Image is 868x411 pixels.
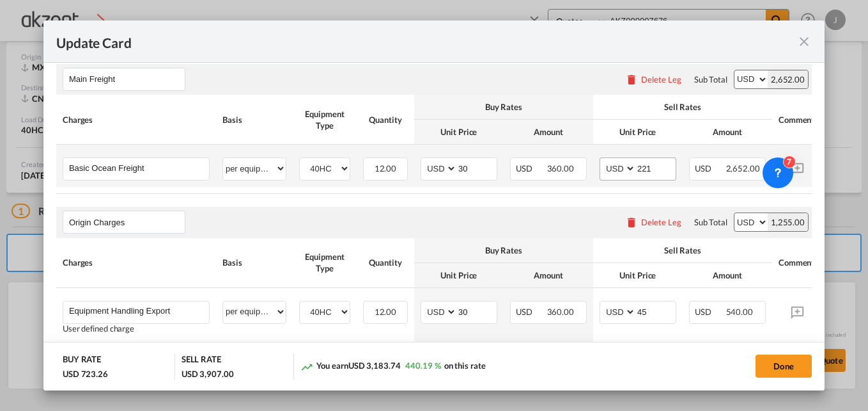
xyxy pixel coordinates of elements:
[363,114,408,125] div: Quantity
[726,307,753,317] span: 540.00
[695,307,724,317] span: USD
[694,74,727,85] div: Sub Total
[63,114,210,125] div: Charges
[421,101,587,113] div: Buy Rates
[504,120,593,145] th: Amount
[63,324,210,334] div: User defined charge
[69,302,209,321] input: Charge Name
[223,158,286,179] select: per equipment
[63,368,108,380] div: USD 723.26
[69,70,185,89] input: Leg Name
[299,251,350,274] div: Equipment Type
[69,158,209,177] input: Charge Name
[625,217,681,227] button: Delete Leg
[69,213,185,232] input: Leg Name
[625,74,681,85] button: Delete Leg
[63,158,209,177] md-input-container: Basic Ocean Freight
[600,101,766,113] div: Sell Rates
[641,74,681,85] div: Delete Leg
[516,163,545,173] span: USD
[547,307,574,317] span: 360.00
[593,120,683,145] th: Unit Price
[300,360,313,373] md-icon: icon-trending-up
[300,360,486,373] div: You earn on this rate
[768,70,808,88] div: 2,652.00
[683,120,772,145] th: Amount
[414,263,504,288] th: Unit Price
[43,20,825,391] md-dialog: Update CardPort of ...
[593,263,683,288] th: Unit Price
[636,302,676,321] input: 45
[348,360,401,371] span: USD 3,183.74
[772,238,823,288] th: Comments
[63,302,209,321] md-input-container: Equipment Handling Export
[457,302,497,321] input: 30
[547,163,574,173] span: 360.00
[516,307,545,317] span: USD
[683,263,772,288] th: Amount
[405,360,440,371] span: 440.19 %
[756,355,812,378] button: Done
[363,257,408,268] div: Quantity
[768,213,808,231] div: 1,255.00
[222,114,286,125] div: Basis
[695,163,724,173] span: USD
[375,307,397,317] span: 12.00
[796,34,812,49] md-icon: icon-close fg-AAA8AD m-0 pointer
[726,163,760,173] span: 2,652.00
[772,95,823,145] th: Comments
[299,108,350,131] div: Equipment Type
[625,216,638,229] md-icon: icon-delete
[625,73,638,86] md-icon: icon-delete
[56,33,796,49] div: Update Card
[182,368,234,380] div: USD 3,907.00
[223,302,286,322] select: per equipment
[421,245,587,256] div: Buy Rates
[222,257,286,268] div: Basis
[636,158,676,177] input: 221
[414,120,504,145] th: Unit Price
[694,216,727,228] div: Sub Total
[457,158,497,177] input: 30
[375,163,397,173] span: 12.00
[504,263,593,288] th: Amount
[63,257,210,268] div: Charges
[63,353,101,368] div: BUY RATE
[641,217,681,227] div: Delete Leg
[182,353,221,368] div: SELL RATE
[600,245,766,256] div: Sell Rates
